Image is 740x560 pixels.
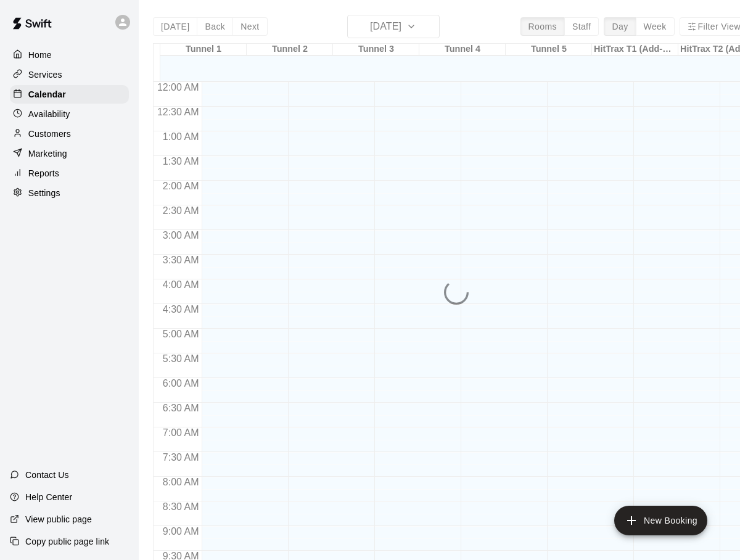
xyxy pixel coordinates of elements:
[247,44,333,56] div: Tunnel 2
[10,65,129,84] a: Services
[160,378,202,389] span: 6:00 AM
[160,329,202,339] span: 5:00 AM
[28,68,62,81] p: Services
[160,131,202,142] span: 1:00 AM
[10,184,129,202] a: Settings
[28,128,71,140] p: Customers
[160,156,202,167] span: 1:30 AM
[28,88,66,101] p: Calendar
[10,85,129,104] a: Calendar
[28,108,70,120] p: Availability
[25,491,72,503] p: Help Center
[160,477,202,487] span: 8:00 AM
[10,125,129,143] a: Customers
[10,144,129,163] a: Marketing
[160,255,202,265] span: 3:30 AM
[25,513,92,525] p: View public page
[160,403,202,413] span: 6:30 AM
[28,147,67,160] p: Marketing
[160,181,202,191] span: 2:00 AM
[592,44,678,56] div: HitTrax T1 (Add-On Service)
[160,526,202,537] span: 9:00 AM
[10,164,129,183] a: Reports
[160,353,202,364] span: 5:30 AM
[160,452,202,463] span: 7:30 AM
[160,44,247,56] div: Tunnel 1
[160,205,202,216] span: 2:30 AM
[160,279,202,290] span: 4:00 AM
[10,105,129,123] a: Availability
[10,46,129,64] a: Home
[160,304,202,315] span: 4:30 AM
[506,44,592,56] div: Tunnel 5
[333,44,419,56] div: Tunnel 3
[160,230,202,241] span: 3:00 AM
[160,427,202,438] span: 7:00 AM
[419,44,506,56] div: Tunnel 4
[28,167,59,179] p: Reports
[614,506,707,535] button: add
[25,469,69,481] p: Contact Us
[160,501,202,512] span: 8:30 AM
[154,82,202,93] span: 12:00 AM
[25,535,109,548] p: Copy public page link
[154,107,202,117] span: 12:30 AM
[28,49,52,61] p: Home
[28,187,60,199] p: Settings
